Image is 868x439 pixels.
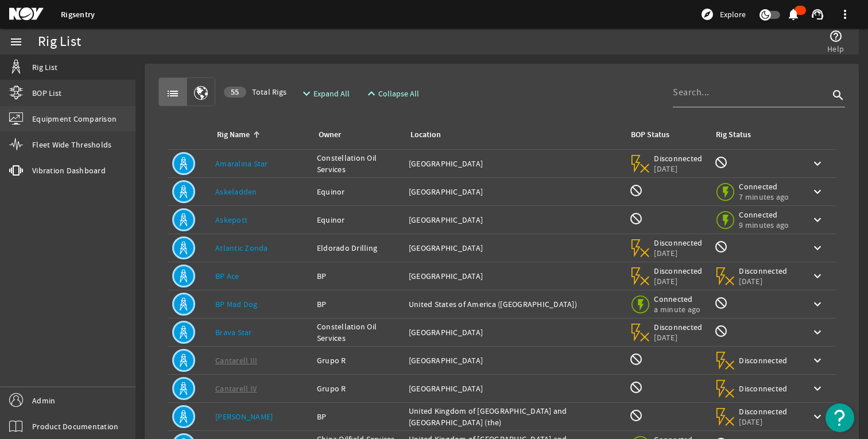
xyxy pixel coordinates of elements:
[811,157,824,170] mat-icon: keyboard_arrow_down
[32,421,118,432] span: Product Documentation
[317,411,400,422] div: BP
[409,242,621,254] div: [GEOGRAPHIC_DATA]
[215,355,257,366] a: Cantarell III
[696,5,750,24] button: Explore
[409,214,621,226] div: [GEOGRAPHIC_DATA]
[811,269,824,283] mat-icon: keyboard_arrow_down
[215,327,252,337] a: Brava Star
[739,276,788,286] span: [DATE]
[317,298,400,310] div: BP
[32,395,55,406] span: Admin
[811,297,824,311] mat-icon: keyboard_arrow_down
[317,355,400,366] div: Grupo R
[811,353,824,367] mat-icon: keyboard_arrow_down
[654,248,703,258] span: [DATE]
[714,296,728,310] mat-icon: Rig Monitoring not available for this rig
[629,352,643,366] mat-icon: BOP Monitoring not available for this rig
[32,113,117,125] span: Equipment Comparison
[61,9,95,20] a: Rigsentry
[32,61,57,73] span: Rig List
[215,243,268,253] a: Atlantic Zonda
[826,403,854,432] button: Open Resource Center
[654,266,703,276] span: Disconnected
[831,1,859,28] button: more_vert
[215,411,273,422] a: [PERSON_NAME]
[9,164,23,177] mat-icon: vibration
[365,87,374,100] mat-icon: expand_less
[360,83,424,104] button: Collapse All
[409,383,621,394] div: [GEOGRAPHIC_DATA]
[811,325,824,339] mat-icon: keyboard_arrow_down
[409,355,621,366] div: [GEOGRAPHIC_DATA]
[673,86,829,99] input: Search...
[631,129,669,141] div: BOP Status
[700,7,714,21] mat-icon: explore
[714,156,728,169] mat-icon: Rig Monitoring not available for this rig
[829,29,843,43] mat-icon: help_outline
[409,270,621,282] div: [GEOGRAPHIC_DATA]
[831,88,845,102] i: search
[720,9,746,20] span: Explore
[9,35,23,49] mat-icon: menu
[215,271,239,281] a: BP Ace
[654,238,703,248] span: Disconnected
[811,241,824,255] mat-icon: keyboard_arrow_down
[811,410,824,424] mat-icon: keyboard_arrow_down
[654,294,703,304] span: Connected
[629,212,643,226] mat-icon: BOP Monitoring not available for this rig
[739,406,788,417] span: Disconnected
[654,276,703,286] span: [DATE]
[217,129,250,141] div: Rig Name
[38,36,81,48] div: Rig List
[224,87,246,98] div: 55
[317,214,400,226] div: Equinor
[32,139,111,150] span: Fleet Wide Thresholds
[714,240,728,254] mat-icon: Rig Monitoring not available for this rig
[654,332,703,343] span: [DATE]
[317,242,400,254] div: Eldorado Drilling
[317,383,400,394] div: Grupo R
[215,215,247,225] a: Askepott
[811,213,824,227] mat-icon: keyboard_arrow_down
[629,409,643,422] mat-icon: BOP Monitoring not available for this rig
[300,87,309,100] mat-icon: expand_more
[654,164,703,174] span: [DATE]
[409,405,621,428] div: United Kingdom of [GEOGRAPHIC_DATA] and [GEOGRAPHIC_DATA] (the)
[739,417,788,427] span: [DATE]
[739,209,789,220] span: Connected
[786,7,800,21] mat-icon: notifications
[739,266,788,276] span: Disconnected
[313,88,350,99] span: Expand All
[739,355,788,366] span: Disconnected
[215,299,258,309] a: BP Mad Dog
[215,129,303,141] div: Rig Name
[811,185,824,199] mat-icon: keyboard_arrow_down
[654,153,703,164] span: Disconnected
[319,129,341,141] div: Owner
[166,87,180,100] mat-icon: list
[654,304,703,314] span: a minute ago
[32,165,106,176] span: Vibration Dashboard
[811,382,824,395] mat-icon: keyboard_arrow_down
[317,129,395,141] div: Owner
[714,324,728,338] mat-icon: Rig Monitoring not available for this rig
[739,383,788,394] span: Disconnected
[409,129,616,141] div: Location
[409,186,621,197] div: [GEOGRAPHIC_DATA]
[215,158,268,169] a: Amaralina Star
[32,87,61,99] span: BOP List
[224,86,286,98] span: Total Rigs
[716,129,751,141] div: Rig Status
[409,298,621,310] div: United States of America ([GEOGRAPHIC_DATA])
[827,43,844,55] span: Help
[317,270,400,282] div: BP
[410,129,441,141] div: Location
[739,220,789,230] span: 9 minutes ago
[317,186,400,197] div: Equinor
[629,380,643,394] mat-icon: BOP Monitoring not available for this rig
[409,327,621,338] div: [GEOGRAPHIC_DATA]
[215,187,257,197] a: Askeladden
[629,184,643,197] mat-icon: BOP Monitoring not available for this rig
[317,321,400,344] div: Constellation Oil Services
[739,181,789,192] span: Connected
